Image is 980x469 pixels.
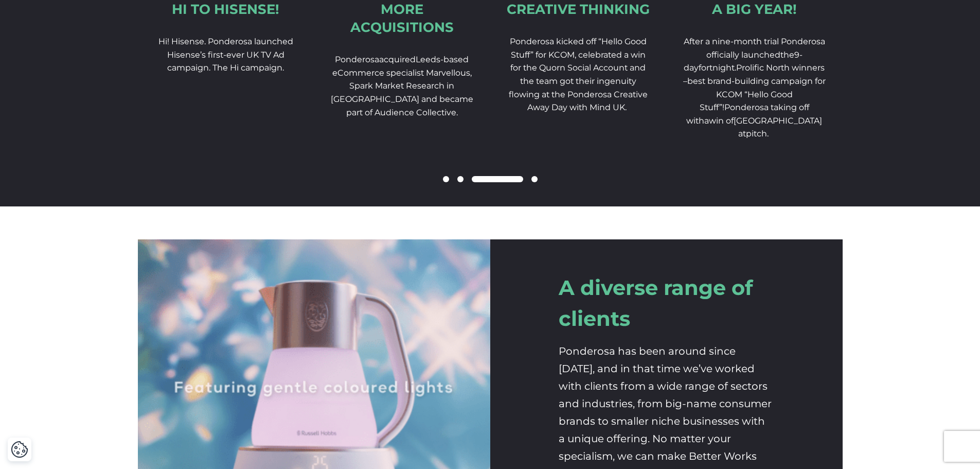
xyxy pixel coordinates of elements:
span: After a nine-month trial Ponderosa officially launched [684,37,825,60]
span: est brand-building campaign for KCOM “Hello Good Stuff”! [693,76,826,112]
span: fortnight. [683,63,826,112]
span: [GEOGRAPHIC_DATA] at [734,116,822,139]
span: acquired [379,55,416,64]
span: Ponderosa [335,55,379,64]
span: Ponderosa kicked off “Hello Good Stuff” for KCOM, celebrated a win for the Quorn Social Account a... [509,37,648,112]
div: A Big Year! [712,1,797,19]
span: Ponderosa taking off with [686,102,809,126]
span: the [780,50,794,60]
div: Creative thinking [507,1,650,19]
div: Hi to Hisense! [172,1,279,19]
span: Hi! Hisense. Ponderosa launched Hisense’s first-ever UK TV Ad campaign. The Hi campaign. [158,37,293,73]
span: win of [709,116,734,126]
span: b [687,76,693,86]
span: – [683,76,687,86]
span: Leeds-based eCommerce specialist Marvellous, Spark Market Research in [GEOGRAPHIC_DATA] and becam... [331,55,473,117]
span: a [704,116,709,126]
div: More acquisitions [330,1,474,37]
h2: A diverse range of clients [559,272,774,334]
span: Prolific North winners [736,63,825,73]
span: pitch. [746,129,769,138]
button: Cookie Settings [11,441,28,458]
img: Revisit consent button [11,441,28,458]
